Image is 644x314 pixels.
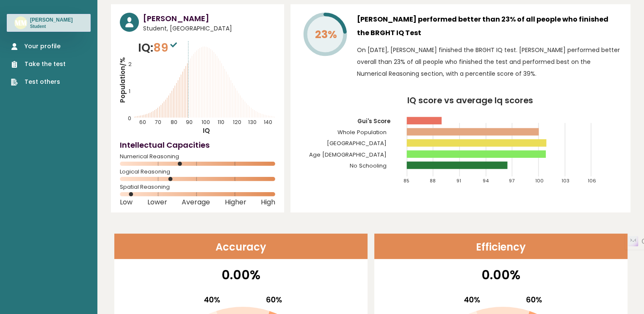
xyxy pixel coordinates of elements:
tspan: 88 [430,177,436,184]
span: Logical Reasoning [120,170,275,174]
tspan: 100 [535,177,544,184]
tspan: 110 [218,118,224,126]
tspan: IQ score vs average Iq scores [407,94,533,106]
tspan: 85 [404,177,409,184]
tspan: Gui's Score [357,117,390,125]
h3: [PERSON_NAME] [143,13,275,24]
h3: [PERSON_NAME] [30,17,73,23]
p: Student [30,24,73,30]
a: Your profile [11,42,66,51]
span: 89 [153,40,179,55]
p: On [DATE], [PERSON_NAME] finished the BRGHT IQ test. [PERSON_NAME] performed better overall than ... [357,44,622,80]
tspan: 106 [588,177,597,184]
tspan: IQ [203,126,210,135]
tspan: Whole Population [337,128,387,136]
tspan: 140 [264,118,272,126]
tspan: 60 [140,118,146,126]
p: 0.00% [380,265,622,284]
p: IQ: [138,39,179,56]
span: Student, [GEOGRAPHIC_DATA] [143,24,275,33]
tspan: 23% [315,27,337,42]
tspan: 94 [483,177,489,184]
tspan: Population/% [118,57,127,103]
header: Accuracy [114,234,368,259]
header: Efficiency [374,234,627,259]
a: Test others [11,77,66,86]
tspan: 90 [186,118,193,126]
a: Take the test [11,60,66,69]
text: MM [15,18,27,28]
tspan: 70 [155,118,161,126]
tspan: 2 [128,61,132,68]
tspan: 100 [202,118,210,126]
h3: [PERSON_NAME] performed better than 23% of all people who finished the BRGHT IQ Test [357,13,622,40]
span: Average [182,201,210,204]
tspan: 80 [171,118,177,126]
h4: Intellectual Capacities [120,139,275,151]
tspan: [GEOGRAPHIC_DATA] [327,139,387,147]
tspan: 97 [509,177,514,184]
tspan: 103 [561,177,569,184]
span: High [261,201,275,204]
tspan: 120 [233,118,241,126]
tspan: 130 [248,118,257,126]
span: Low [120,201,133,204]
tspan: 0 [128,115,131,122]
tspan: Age [DEMOGRAPHIC_DATA] [309,151,387,159]
span: Numerical Reasoning [120,155,275,158]
tspan: No Schooling [350,162,387,170]
tspan: 91 [456,177,461,184]
p: 0.00% [120,265,362,284]
span: Higher [225,201,246,204]
span: Lower [147,201,167,204]
span: Spatial Reasoning [120,185,275,189]
tspan: 1 [129,88,130,95]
